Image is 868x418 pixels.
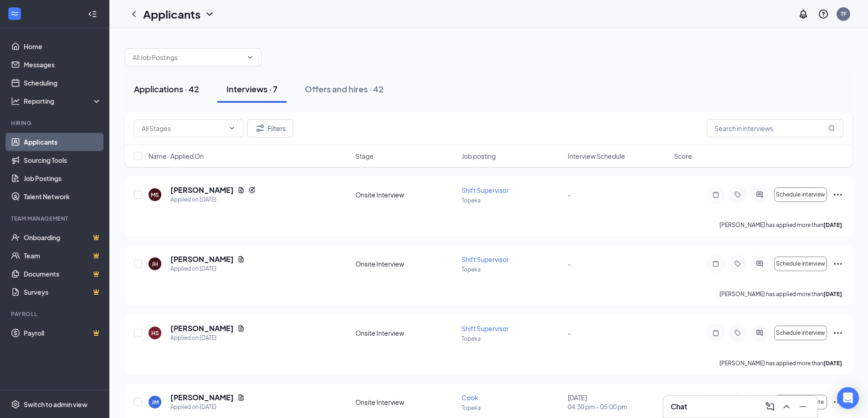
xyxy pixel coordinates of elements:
div: Applications · 42 [134,83,199,95]
svg: Document [237,325,245,332]
div: MS [151,191,159,199]
svg: Ellipses [832,327,843,338]
h5: [PERSON_NAME] [170,254,234,264]
svg: QuestionInfo [818,9,829,20]
div: Onsite Interview [355,190,456,199]
svg: ComposeMessage [765,401,776,412]
button: Minimize [796,399,810,414]
svg: ActiveChat [754,191,765,198]
input: All Stages [142,123,225,133]
div: Hiring [11,119,100,127]
svg: ChevronDown [204,9,215,20]
span: - [568,191,571,199]
svg: Collapse [88,10,97,19]
a: TeamCrown [24,247,102,265]
a: Scheduling [24,74,102,92]
span: - [568,260,571,268]
svg: Settings [11,400,20,409]
h5: [PERSON_NAME] [170,393,234,403]
span: Cook [462,393,478,402]
span: Schedule interview [776,191,825,198]
a: Talent Network [24,187,102,206]
span: Interview Schedule [568,151,625,161]
button: Schedule interview [774,187,827,202]
button: ComposeMessage [763,399,777,414]
button: Mark as complete [774,395,827,409]
button: Schedule interview [774,326,827,340]
svg: Tag [732,260,743,267]
div: Open Intercom Messenger [837,387,859,409]
div: Interviews · 7 [226,83,277,95]
b: [DATE] [823,360,842,367]
h1: Applicants [143,6,200,22]
svg: Note [710,260,721,267]
div: TF [841,10,847,18]
p: Topeka [462,404,562,412]
div: Applied on [DATE] [170,264,245,273]
div: Applied on [DATE] [170,403,245,412]
a: Messages [24,55,102,74]
svg: Ellipses [832,258,843,269]
svg: ActiveChat [754,260,765,267]
p: [PERSON_NAME] has applied more than . [719,221,843,229]
a: PayrollCrown [24,324,102,342]
svg: Note [710,329,721,337]
b: [DATE] [823,291,842,297]
a: Job Postings [24,169,102,187]
svg: Document [237,186,245,194]
div: Payroll [11,310,100,318]
button: ChevronUp [779,399,794,414]
svg: MagnifyingGlass [828,125,835,132]
p: Topeka [462,196,562,204]
svg: Note [710,191,721,198]
a: Home [24,37,102,55]
svg: ChevronDown [247,54,254,61]
h3: Chat [671,402,687,412]
div: JM [152,398,159,406]
svg: Ellipses [832,397,843,408]
svg: Reapply [248,186,256,194]
h5: [PERSON_NAME] [170,185,234,195]
svg: Tag [732,329,743,337]
span: Shift Supervisor [462,324,509,332]
span: Score [674,151,692,161]
svg: Document [237,256,245,263]
div: Onsite Interview [355,398,456,407]
svg: Document [237,394,245,401]
input: All Job Postings [133,52,243,62]
div: Reporting [24,96,102,106]
svg: Filter [255,123,266,134]
span: Name · Applied On [149,151,204,161]
span: Schedule interview [776,261,825,267]
svg: Tag [732,191,743,198]
span: Job posting [462,151,496,161]
p: Topeka [462,266,562,273]
span: Stage [355,151,374,161]
svg: WorkstreamLogo [10,9,19,18]
h5: [PERSON_NAME] [170,323,234,333]
span: Shift Supervisor [462,186,509,194]
svg: ActiveChat [754,329,765,337]
span: Shift Supervisor [462,255,509,263]
a: Applicants [24,133,102,151]
button: Schedule interview [774,257,827,271]
a: Sourcing Tools [24,151,102,169]
span: Schedule interview [776,330,825,336]
b: [DATE] [823,222,842,228]
input: Search in interviews [707,119,843,137]
div: Onsite Interview [355,259,456,268]
svg: ChevronLeft [128,9,139,20]
div: Team Management [11,215,100,222]
p: [PERSON_NAME] has applied more than . [719,290,843,298]
div: JH [152,260,158,268]
div: Applied on [DATE] [170,333,245,342]
a: SurveysCrown [24,283,102,301]
span: 04:30 pm - 05:00 pm [568,402,668,411]
svg: Analysis [11,96,20,106]
svg: Notifications [798,9,809,20]
svg: Ellipses [832,189,843,200]
svg: ChevronDown [228,125,236,132]
svg: Minimize [797,401,808,412]
p: Topeka [462,335,562,342]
